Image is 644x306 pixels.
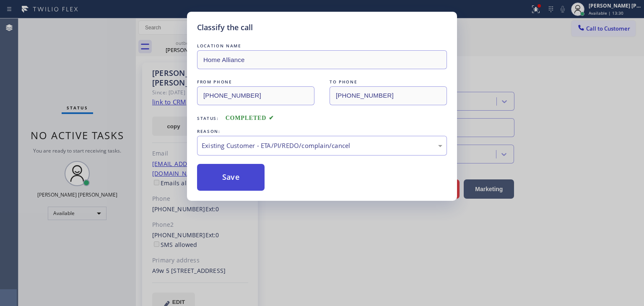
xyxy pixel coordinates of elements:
[197,127,447,136] div: REASON:
[330,86,447,105] input: To phone
[197,86,314,105] input: From phone
[197,22,253,33] h5: Classify the call
[330,78,447,86] div: TO PHONE
[226,115,274,121] span: COMPLETED
[197,78,314,86] div: FROM PHONE
[197,41,447,50] div: LOCATION NAME
[197,164,265,191] button: Save
[202,141,442,150] div: Existing Customer - ETA/PI/REDO/complain/cancel
[197,115,219,121] span: Status:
